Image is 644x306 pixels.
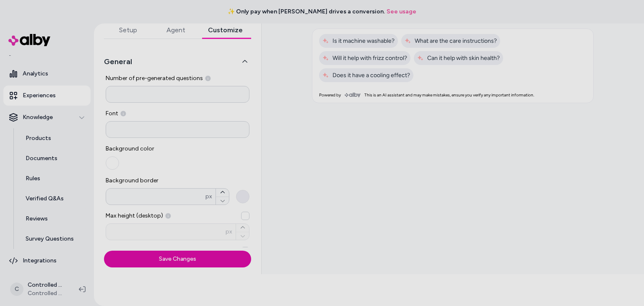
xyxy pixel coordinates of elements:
[241,212,249,220] button: Max height (desktop) px
[26,235,74,243] p: Survey Questions
[3,86,91,106] a: Experiences
[17,148,91,169] a: Documents
[236,190,249,203] button: Background borderpx
[104,22,152,39] button: Setup
[26,134,51,143] p: Products
[28,289,65,298] span: Controlled Chaos
[387,8,416,16] a: See usage
[236,224,249,232] button: Max height (desktop) px
[17,209,91,229] a: Reviews
[28,281,65,289] p: Controlled Chaos Shopify
[106,212,249,220] span: Max height (desktop)
[23,113,53,122] p: Knowledge
[23,70,48,78] p: Analytics
[3,64,91,84] a: Analytics
[241,247,249,255] button: Max height (mobile) px
[3,107,91,127] button: Knowledge
[152,22,200,39] button: Agent
[104,251,251,267] button: Save Changes
[200,22,251,39] button: Customize
[106,176,249,185] span: Background border
[5,276,72,303] button: CControlled Chaos ShopifyControlled Chaos
[216,189,229,197] button: Background borderpx
[23,91,56,100] p: Experiences
[236,232,249,240] button: Max height (desktop) px
[26,215,48,223] p: Reviews
[26,154,57,163] p: Documents
[106,247,249,255] span: Max height (mobile)
[10,283,23,296] span: C
[3,251,91,271] a: Integrations
[26,174,40,183] p: Rules
[17,229,91,249] a: Survey Questions
[17,189,91,209] a: Verified Q&As
[17,128,91,148] a: Products
[106,192,205,201] input: Background borderpx
[106,74,249,83] span: Number of pre-generated questions
[228,8,385,16] span: ✨ Only pay when [PERSON_NAME] drives a conversion.
[106,86,249,103] input: Number of pre-generated questions
[26,194,64,203] p: Verified Q&As
[23,257,57,265] p: Integrations
[106,145,174,153] span: Background color
[8,34,50,46] img: alby Logo
[104,56,251,67] button: General
[106,228,226,236] input: Max height (desktop) px
[17,169,91,189] a: Rules
[205,192,212,201] span: px
[106,109,249,118] label: Font
[226,228,232,236] span: px
[216,197,229,205] button: Background borderpx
